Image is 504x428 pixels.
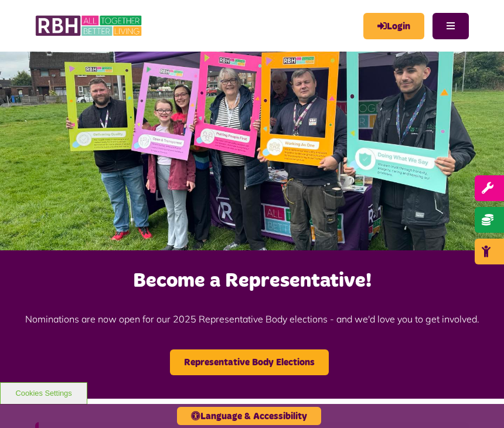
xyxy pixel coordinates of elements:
[363,13,424,39] a: MyRBH
[170,349,329,375] a: Representative Body Elections
[35,12,144,40] img: RBH
[6,268,498,294] h2: Become a Representative!
[451,375,504,428] iframe: Netcall Web Assistant for live chat
[6,294,498,344] p: Nominations are now open for our 2025 Representative Body elections - and we'd love you to get in...
[177,407,321,425] button: Language & Accessibility
[433,13,469,39] button: Navigation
